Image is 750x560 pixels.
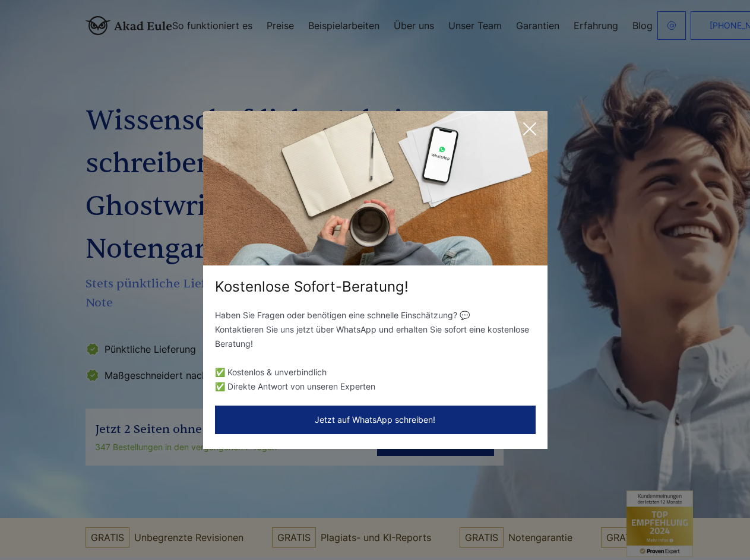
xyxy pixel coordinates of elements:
[215,379,536,394] li: ✅ Direkte Antwort von unseren Experten
[215,365,536,379] li: ✅ Kostenlos & unverbindlich
[574,21,618,30] a: Erfahrung
[86,16,172,35] img: logo
[516,21,559,30] a: Garantien
[448,21,502,30] a: Unser Team
[267,21,294,30] a: Preise
[632,21,653,30] a: Blog
[203,277,548,296] div: Kostenlose Sofort-Beratung!
[203,111,548,265] img: exit
[667,21,676,30] img: email
[215,406,536,434] button: Jetzt auf WhatsApp schreiben!
[394,21,434,30] a: Über uns
[172,21,252,30] a: So funktioniert es
[308,21,379,30] a: Beispielarbeiten
[215,308,536,351] p: Haben Sie Fragen oder benötigen eine schnelle Einschätzung? 💬 Kontaktieren Sie uns jetzt über Wha...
